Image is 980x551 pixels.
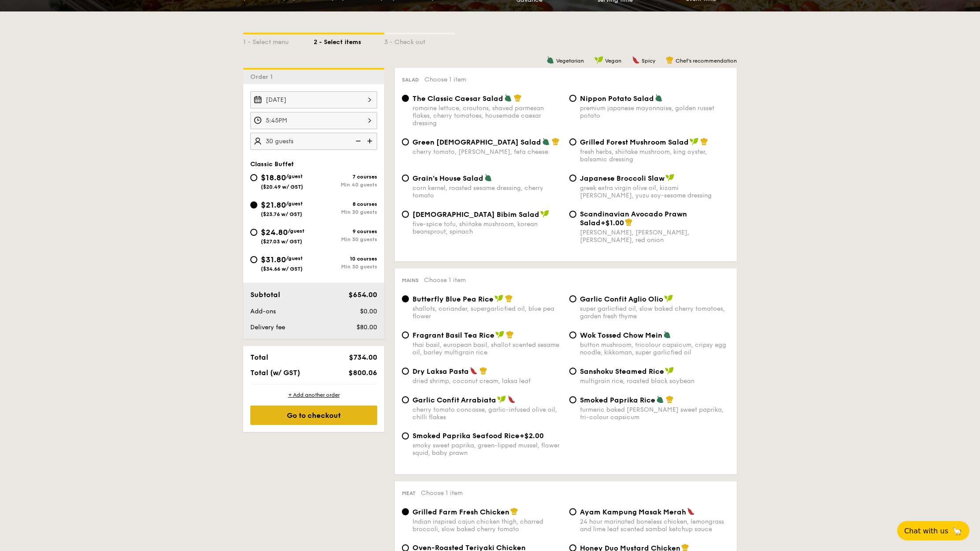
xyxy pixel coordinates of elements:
span: $654.00 [349,290,377,299]
img: icon-chef-hat.a58ddaea.svg [479,367,487,375]
img: icon-add.58712e84.svg [364,133,377,149]
div: cherry tomato, [PERSON_NAME], feta cheese [412,148,562,156]
span: /guest [286,201,303,207]
span: Garlic Confit Aglio Olio [580,295,663,303]
input: Wok Tossed Chow Meinbutton mushroom, tricolour capsicum, cripsy egg noodle, kikkoman, super garli... [569,331,576,339]
span: $80.00 [356,324,377,331]
div: romaine lettuce, croutons, shaved parmesan flakes, cherry tomatoes, housemade caesar dressing [412,104,562,127]
span: Scandinavian Avocado Prawn Salad [580,210,687,227]
input: Butterfly Blue Pea Riceshallots, coriander, supergarlicfied oil, blue pea flower [402,295,409,302]
div: 24 hour marinated boneless chicken, lemongrass and lime leaf scented sambal ketchup sauce [580,518,730,533]
div: [PERSON_NAME], [PERSON_NAME], [PERSON_NAME], red onion [580,229,730,244]
span: Japanese Broccoli Slaw [580,174,664,182]
input: Garlic Confit Arrabiatacherry tomato concasse, garlic-infused olive oil, chilli flakes [402,396,409,403]
div: smoky sweet paprika, green-lipped mussel, flower squid, baby prawn [412,442,562,457]
div: 8 courses [314,201,377,207]
input: [DEMOGRAPHIC_DATA] Bibim Saladfive-spice tofu, shiitake mushroom, korean beansprout, spinach [402,211,409,218]
div: 9 courses [314,228,377,235]
span: 🦙 [952,526,962,536]
span: $21.80 [261,200,286,210]
span: Garlic Confit Arrabiata [412,396,496,404]
span: Grilled Forest Mushroom Salad [580,138,689,146]
img: icon-vegan.f8ff3823.svg [494,294,503,302]
input: Sanshoku Steamed Ricemultigrain rice, roasted black soybean [569,368,576,375]
span: /guest [286,173,303,179]
div: 10 courses [314,256,377,262]
img: icon-spicy.37a8142b.svg [470,367,478,375]
img: icon-spicy.37a8142b.svg [687,507,695,515]
img: icon-vegan.f8ff3823.svg [497,395,506,403]
span: Smoked Paprika Rice [580,396,655,404]
div: 7 courses [314,174,377,180]
span: [DEMOGRAPHIC_DATA] Bibim Salad [412,210,539,219]
img: icon-vegetarian.fe4039eb.svg [542,138,550,145]
div: greek extra virgin olive oil, kizami [PERSON_NAME], yuzu soy-sesame dressing [580,184,730,199]
img: icon-chef-hat.a58ddaea.svg [552,138,560,145]
span: ($23.76 w/ GST) [261,211,302,217]
span: ($27.03 w/ GST) [261,238,302,245]
div: multigrain rice, roasted black soybean [580,377,730,385]
span: Total (w/ GST) [250,369,300,377]
div: Min 30 guests [314,209,377,215]
img: icon-vegan.f8ff3823.svg [594,56,603,64]
span: Subtotal [250,290,280,299]
div: turmeric baked [PERSON_NAME] sweet paprika, tri-colour capsicum [580,406,730,421]
div: Go to checkout [250,406,377,425]
span: The Classic Caesar Salad [412,94,503,103]
input: $21.80/guest($23.76 w/ GST)8 coursesMin 30 guests [250,201,257,208]
span: $734.00 [349,353,377,361]
input: Garlic Confit Aglio Oliosuper garlicfied oil, slow baked cherry tomatoes, garden fresh thyme [569,295,576,302]
img: icon-vegetarian.fe4039eb.svg [546,56,554,64]
img: icon-vegan.f8ff3823.svg [665,174,674,182]
div: 1 - Select menu [243,34,314,47]
img: icon-vegetarian.fe4039eb.svg [504,94,512,102]
input: The Classic Caesar Saladromaine lettuce, croutons, shaved parmesan flakes, cherry tomatoes, house... [402,95,409,102]
input: Number of guests [250,133,377,150]
input: Nippon Potato Saladpremium japanese mayonnaise, golden russet potato [569,95,576,102]
span: Choose 1 item [424,276,466,284]
span: ($20.49 w/ GST) [261,184,303,190]
span: Add-ons [250,308,276,315]
span: Order 1 [250,73,276,81]
div: button mushroom, tricolour capsicum, cripsy egg noodle, kikkoman, super garlicfied oil [580,341,730,356]
input: Event time [250,112,377,129]
span: Spicy [642,58,655,64]
div: premium japanese mayonnaise, golden russet potato [580,104,730,119]
input: Grilled Farm Fresh ChickenIndian inspired cajun chicken thigh, charred broccoli, slow baked cherr... [402,508,409,515]
div: cherry tomato concasse, garlic-infused olive oil, chilli flakes [412,406,562,421]
div: + Add another order [250,391,377,398]
div: 2 - Select items [314,34,384,47]
div: 3 - Check out [384,34,455,47]
span: /guest [286,255,303,261]
span: Grilled Farm Fresh Chicken [412,508,509,516]
span: Vegetarian [556,58,584,64]
img: icon-vegan.f8ff3823.svg [664,294,673,302]
div: fresh herbs, shiitake mushroom, king oyster, balsamic dressing [580,148,730,163]
img: icon-vegetarian.fe4039eb.svg [484,174,492,182]
span: Butterfly Blue Pea Rice [412,295,494,303]
span: Sanshoku Steamed Rice [580,367,664,376]
img: icon-chef-hat.a58ddaea.svg [666,395,674,403]
img: icon-spicy.37a8142b.svg [508,395,516,403]
img: icon-vegan.f8ff3823.svg [690,138,698,145]
span: Nippon Potato Salad [580,94,654,103]
div: shallots, coriander, supergarlicfied oil, blue pea flower [412,305,562,320]
div: Min 30 guests [314,236,377,242]
input: $18.80/guest($20.49 w/ GST)7 coursesMin 40 guests [250,174,257,181]
span: $800.06 [349,369,377,377]
div: dried shrimp, coconut cream, laksa leaf [412,377,562,385]
span: Choose 1 item [424,76,466,83]
input: $31.80/guest($34.66 w/ GST)10 coursesMin 30 guests [250,256,257,263]
img: icon-vegan.f8ff3823.svg [665,367,674,375]
input: Dry Laksa Pastadried shrimp, coconut cream, laksa leaf [402,368,409,375]
input: Scandinavian Avocado Prawn Salad+$1.00[PERSON_NAME], [PERSON_NAME], [PERSON_NAME], red onion [569,211,576,218]
span: Chat with us [904,527,948,535]
div: Indian inspired cajun chicken thigh, charred broccoli, slow baked cherry tomato [412,518,562,533]
span: Chef's recommendation [676,58,737,64]
img: icon-chef-hat.a58ddaea.svg [514,94,522,102]
button: Chat with us🦙 [897,521,969,540]
span: Delivery fee [250,324,285,331]
span: Total [250,353,268,361]
input: Smoked Paprika Seafood Rice+$2.00smoky sweet paprika, green-lipped mussel, flower squid, baby prawn [402,432,409,439]
div: five-spice tofu, shiitake mushroom, korean beansprout, spinach [412,220,562,235]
